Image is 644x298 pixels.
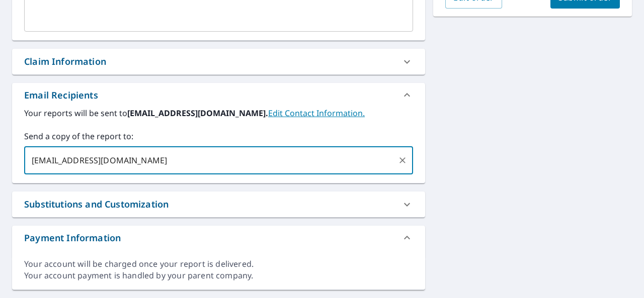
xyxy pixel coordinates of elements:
div: Payment Information [24,231,121,245]
b: [EMAIL_ADDRESS][DOMAIN_NAME]. [127,108,268,119]
div: Payment Information [12,226,425,250]
div: Claim Information [12,49,425,74]
div: Email Recipients [24,88,98,102]
div: Your account payment is handled by your parent company. [24,270,413,281]
div: Email Recipients [12,83,425,107]
button: Clear [395,153,410,167]
div: Substitutions and Customization [24,197,169,211]
a: EditContactInfo [268,108,365,119]
label: Send a copy of the report to: [24,130,413,142]
div: Claim Information [24,55,106,68]
div: Substitutions and Customization [12,191,425,217]
label: Your reports will be sent to [24,107,413,119]
div: Your account will be charged once your report is delivered. [24,258,413,270]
